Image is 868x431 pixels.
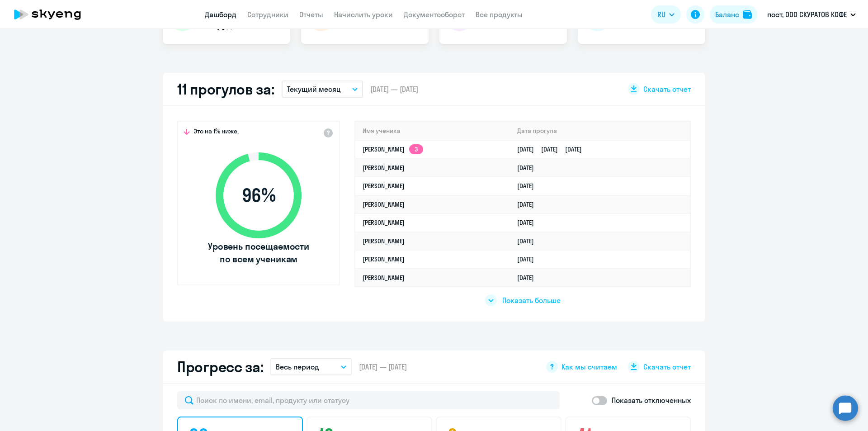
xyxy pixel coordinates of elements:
span: Скачать отчет [643,362,691,372]
a: [PERSON_NAME] [363,274,405,282]
app-skyeng-badge: 3 [409,144,423,154]
button: пост, ООО СКУРАТОВ КОФЕ [763,4,860,25]
a: Начислить уроки [334,10,393,19]
span: Скачать отчет [643,84,691,94]
a: Сотрудники [247,10,288,19]
div: Баланс [715,9,739,20]
h2: 11 прогулов за: [177,80,274,98]
p: пост, ООО СКУРАТОВ КОФЕ [767,9,847,20]
span: 96 % [207,185,311,206]
a: [DATE] [517,182,541,190]
p: Текущий месяц [287,84,341,95]
p: Весь период [276,361,319,372]
a: [DATE] [517,274,541,282]
a: Все продукты [476,10,523,19]
button: Текущий месяц [282,81,363,98]
span: RU [657,9,665,20]
a: [PERSON_NAME] [363,255,405,263]
button: Весь период [270,358,352,375]
button: Балансbalance [710,5,757,24]
button: RU [651,5,681,24]
a: [DATE] [517,237,541,245]
th: Дата прогула [510,122,690,140]
span: Как мы считаем [561,362,617,372]
img: balance [743,10,752,19]
span: Уровень посещаемости по всем ученикам [207,240,311,265]
a: Отчеты [299,10,323,19]
a: [PERSON_NAME] [363,237,405,245]
a: [PERSON_NAME]3 [363,145,423,153]
a: Дашборд [205,10,236,19]
input: Поиск по имени, email, продукту или статусу [177,391,560,409]
a: [DATE] [517,164,541,172]
a: [PERSON_NAME] [363,200,405,208]
a: [PERSON_NAME] [363,218,405,227]
span: Это на 1% ниже, [193,127,239,138]
a: [DATE][DATE][DATE] [517,145,589,153]
a: [PERSON_NAME] [363,164,405,172]
p: Показать отключенных [612,395,691,406]
a: Документооборот [404,10,465,19]
a: [DATE] [517,200,541,208]
span: [DATE] — [DATE] [370,84,418,94]
span: Показать больше [502,295,561,305]
a: [PERSON_NAME] [363,182,405,190]
h2: Прогресс за: [177,358,263,376]
span: [DATE] — [DATE] [359,362,407,372]
th: Имя ученика [355,122,510,140]
a: [DATE] [517,255,541,263]
a: [DATE] [517,218,541,227]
